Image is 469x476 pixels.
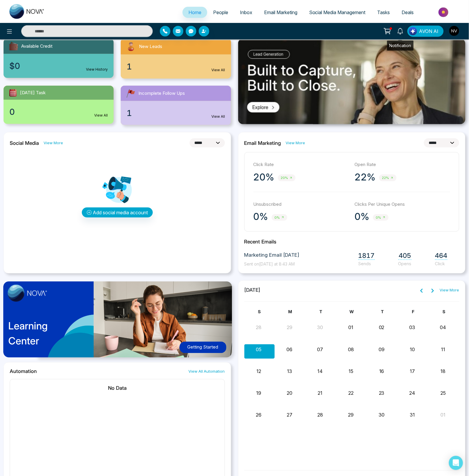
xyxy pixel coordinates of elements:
[8,285,47,302] img: image
[139,43,162,50] span: New Leads
[379,412,385,419] button: 30
[258,309,261,314] span: S
[318,390,323,397] button: 21
[409,27,417,35] img: Lead Flow
[213,9,228,15] span: People
[287,412,292,419] button: 27
[441,346,445,353] button: 11
[410,324,415,331] button: 03
[0,278,239,365] img: home-learning-center.png
[317,412,323,419] button: 28
[419,28,439,35] span: AVON AI
[402,9,414,15] span: Deals
[44,140,63,146] a: View More
[244,252,300,259] span: Marketing Email [DATE]
[253,161,349,168] p: Click Rate
[423,6,465,19] img: Market-place.gif
[102,175,132,205] img: Analytics png
[398,252,412,260] span: 405
[348,346,354,353] button: 08
[355,201,450,208] p: Clicks Per Unique Opens
[435,261,448,267] span: Click
[309,9,366,15] span: Social Media Management
[440,390,446,397] button: 25
[381,309,384,314] span: T
[138,90,185,97] span: Incomplete Follow Ups
[372,7,396,18] a: Tasks
[287,390,292,397] button: 20
[398,261,412,267] span: Opens
[407,26,444,37] button: AVON AI
[288,309,292,314] span: M
[320,309,322,314] span: T
[86,67,108,72] a: View History
[410,346,415,353] button: 10
[410,390,415,397] button: 24
[264,9,297,15] span: Email Marketing
[238,39,466,124] img: .
[317,324,323,331] button: 30
[355,161,450,168] p: Open Rate
[94,113,108,118] a: View All
[441,412,446,419] button: 01
[358,252,375,260] span: 1817
[287,368,292,375] button: 13
[9,60,20,72] span: $0
[16,385,219,391] h2: No Data
[449,456,463,470] div: Open Intercom Messenger
[183,7,207,18] a: Home
[188,9,201,15] span: Home
[256,390,261,397] button: 19
[258,7,303,18] a: Email Marketing
[82,208,153,218] button: Add social media account
[379,390,385,397] button: 23
[256,346,262,353] button: 05
[10,369,37,374] h2: Automation
[410,368,415,375] button: 17
[10,140,39,146] h2: Social Media
[272,214,287,221] span: 0%
[8,88,18,97] img: todayTask.svg
[21,43,52,50] span: Available Credit
[244,262,295,267] span: Sent on [DATE] at 8:43 AM
[286,140,305,146] a: View More
[379,346,385,353] button: 09
[287,324,292,331] button: 29
[379,368,384,375] button: 16
[440,324,446,331] button: 04
[440,288,459,293] a: View More
[234,7,258,18] a: Inbox
[410,412,415,419] button: 31
[8,41,19,52] img: availableCredit.svg
[449,26,459,36] img: User Avatar
[125,88,136,99] img: followUps.svg
[256,368,261,375] button: 12
[244,239,460,245] h2: Recent Emails
[373,214,389,221] span: 0%
[8,319,48,349] p: Learning Center
[125,41,137,52] img: newLeads.svg
[387,41,414,51] div: Notification
[287,346,293,353] button: 06
[379,324,385,331] button: 02
[253,171,274,183] p: 20%
[244,140,281,146] h2: Email Marketing
[355,211,369,223] p: 0%
[127,60,132,73] span: 1
[256,412,262,419] button: 26
[207,7,234,18] a: People
[443,309,445,314] span: S
[127,107,132,119] span: 1
[4,281,231,363] a: LearningCenterGetting Started
[303,7,372,18] a: Social Media Management
[377,9,390,15] span: Tasks
[253,211,268,223] p: 0%
[348,412,354,419] button: 29
[441,368,446,375] button: 18
[278,175,296,181] span: 20%
[253,201,349,208] p: Unsubscribed
[349,324,354,331] button: 01
[396,7,420,18] a: Deals
[240,9,252,15] span: Inbox
[358,261,375,267] span: Sends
